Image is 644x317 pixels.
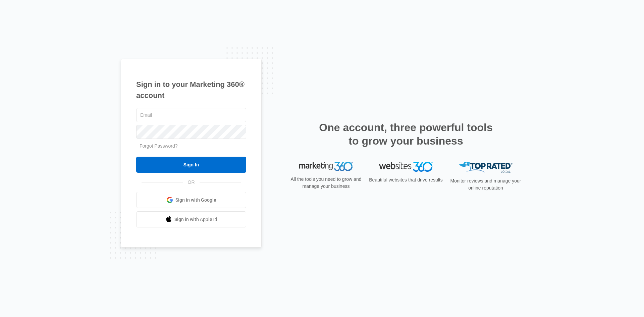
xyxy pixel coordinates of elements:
[288,176,364,190] p: All the tools you need to grow and manage your business
[136,211,246,227] a: Sign in with Apple Id
[175,197,216,204] span: Sign in with Google
[368,176,443,183] p: Beautiful websites that drive results
[379,162,433,171] img: Websites 360
[140,143,178,149] a: Forgot Password?
[136,192,246,208] a: Sign in with Google
[136,79,246,101] h1: Sign in to your Marketing 360® account
[317,121,495,148] h2: One account, three powerful tools to grow your business
[299,162,353,171] img: Marketing 360
[448,177,523,192] p: Monitor reviews and manage your online reputation
[183,179,200,186] span: OR
[174,216,217,223] span: Sign in with Apple Id
[459,162,513,173] img: Top Rated Local
[136,157,246,173] input: Sign In
[136,108,246,122] input: Email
